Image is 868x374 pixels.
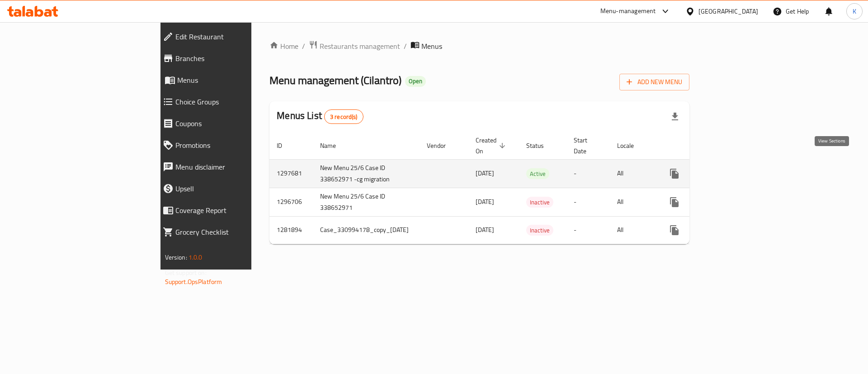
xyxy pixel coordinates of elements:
[421,41,442,52] span: Menus
[574,135,599,156] span: Start Date
[313,216,420,244] td: Case_330994178_copy_[DATE]
[853,6,856,16] span: K
[189,251,203,263] span: 1.0.0
[309,40,400,52] a: Restaurants management
[269,70,401,90] span: Menu management ( Cilantro )
[566,216,610,244] td: -
[175,183,298,194] span: Upsell
[664,219,685,241] button: more
[610,159,656,188] td: All
[685,163,707,185] button: Change Status
[404,41,407,52] li: /
[269,40,689,52] nav: breadcrumb
[325,113,363,121] span: 3 record(s)
[320,140,348,151] span: Name
[427,140,458,151] span: Vendor
[165,267,207,279] span: Get support on:
[324,109,363,124] div: Total records count
[656,132,758,160] th: Actions
[156,26,306,47] a: Edit Restaurant
[685,191,707,213] button: Change Status
[619,74,689,90] button: Add New Menu
[175,118,298,129] span: Coupons
[610,188,656,216] td: All
[156,134,306,156] a: Promotions
[156,178,306,199] a: Upsell
[277,109,363,124] h2: Menus List
[320,41,400,52] span: Restaurants management
[156,113,306,134] a: Coupons
[165,251,187,263] span: Version:
[664,106,686,128] div: Export file
[476,196,494,208] span: [DATE]
[566,159,610,188] td: -
[156,156,306,178] a: Menu disclaimer
[405,76,426,87] div: Open
[566,188,610,216] td: -
[156,199,306,221] a: Coverage Report
[476,224,494,236] span: [DATE]
[313,188,420,216] td: New Menu 25/6 Case ID 338652971
[526,169,549,179] span: Active
[526,225,553,236] span: Inactive
[476,135,508,156] span: Created On
[165,276,222,288] a: Support.OpsPlatform
[175,227,298,237] span: Grocery Checklist
[610,216,656,244] td: All
[175,161,298,172] span: Menu disclaimer
[476,167,494,179] span: [DATE]
[627,76,682,88] span: Add New Menu
[526,197,553,208] span: Inactive
[664,191,685,213] button: more
[526,225,553,236] div: Inactive
[156,47,306,69] a: Branches
[156,91,306,113] a: Choice Groups
[175,96,298,107] span: Choice Groups
[600,6,656,17] div: Menu-management
[685,219,707,241] button: Change Status
[175,53,298,64] span: Branches
[405,77,426,85] span: Open
[175,140,298,151] span: Promotions
[175,31,298,42] span: Edit Restaurant
[156,221,306,243] a: Grocery Checklist
[617,140,646,151] span: Locale
[269,132,758,244] table: enhanced table
[698,6,758,16] div: [GEOGRAPHIC_DATA]
[526,168,549,179] div: Active
[175,205,298,216] span: Coverage Report
[664,163,685,185] button: more
[156,69,306,91] a: Menus
[277,140,294,151] span: ID
[313,159,420,188] td: New Menu 25/6 Case ID 338652971 -cg migration
[526,140,556,151] span: Status
[177,75,298,85] span: Menus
